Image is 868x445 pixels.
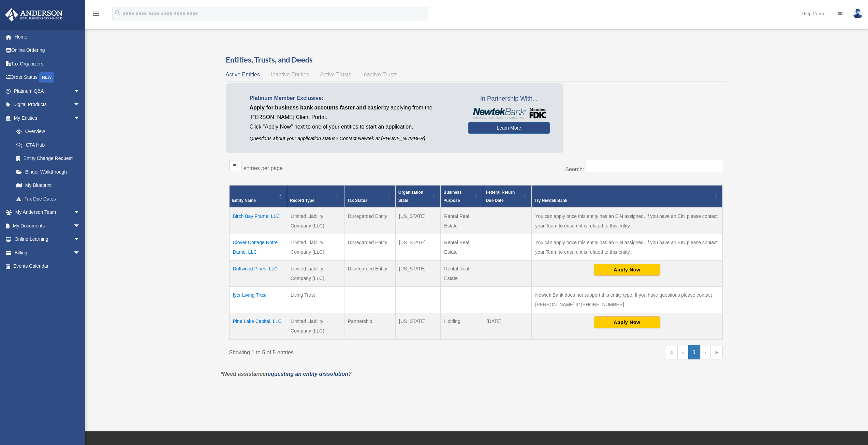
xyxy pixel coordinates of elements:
[271,72,309,77] span: Inactive Entities
[362,72,397,77] span: Inactive Trusts
[287,208,344,234] td: Limited Liability Company (LLC)
[226,55,726,65] h3: Entities, Trusts, and Deeds
[73,246,87,260] span: arrow_drop_down
[395,234,441,260] td: [US_STATE]
[347,198,368,203] span: Tax Status
[441,260,483,286] td: Rental Real Estate
[229,345,471,357] div: Showing 1 to 5 of 5 entries
[5,57,90,71] a: Tax Organizers
[290,198,314,203] span: Record Type
[711,345,723,359] a: Last
[532,234,722,260] td: You can apply once this entity has an EIN assigned. If you have an EIN please contact your Team t...
[250,122,458,132] p: Click "Apply Now" next to one of your entities to start an application.
[10,138,87,152] a: CTA Hub
[441,313,483,339] td: Holding
[287,260,344,286] td: Limited Liability Company (LLC)
[5,84,90,98] a: Platinum Q&Aarrow_drop_down
[483,313,532,339] td: [DATE]
[10,152,87,165] a: Entity Change Request
[287,234,344,260] td: Limited Liability Company (LLC)
[532,286,722,313] td: Newtek Bank does not support this entity type. If you have questions please contact [PERSON_NAME]...
[700,345,711,359] a: Next
[486,190,515,203] span: Federal Return Due Date
[666,345,678,359] a: First
[5,71,90,85] a: Order StatusNEW
[250,93,458,103] p: Platinum Member Exclusive:
[443,190,461,203] span: Business Purpose
[5,246,90,259] a: Billingarrow_drop_down
[395,185,441,208] th: Organization State: Activate to sort
[250,103,458,122] p: by applying from the [PERSON_NAME] Client Portal.
[344,260,395,286] td: Disregarded Entity
[229,313,287,339] td: Pine Lake Capital, LLC
[73,84,87,98] span: arrow_drop_down
[250,105,383,110] span: Apply for business bank accounts faster and easier
[250,134,458,143] p: Questions about your application status? Contact Newtek at [PHONE_NUMBER]
[73,206,87,220] span: arrow_drop_down
[534,196,712,205] div: Try Newtek Bank
[5,44,90,57] a: Online Ordering
[468,93,550,104] span: In Partnership With...
[10,165,87,179] a: Binder Walkthrough
[10,179,87,192] a: My Blueprint
[395,313,441,339] td: [US_STATE]
[232,198,256,203] span: Entity Name
[73,98,87,112] span: arrow_drop_down
[594,264,660,276] button: Apply Now
[320,72,351,77] span: Active Trusts
[39,72,54,83] div: NEW
[229,185,287,208] th: Entity Name: Activate to invert sorting
[287,185,344,208] th: Record Type: Activate to sort
[532,185,722,208] th: Try Newtek Bank : Activate to sort
[5,206,90,219] a: My Anderson Teamarrow_drop_down
[688,345,700,359] a: 1
[221,371,352,377] em: *Need assistance ?
[92,10,100,18] i: menu
[565,166,584,172] label: Search:
[92,12,100,18] a: menu
[3,8,65,21] img: Anderson Advisors Platinum Portal
[344,208,395,234] td: Disregarded Entity
[244,165,283,171] label: entries per page
[483,185,532,208] th: Federal Return Due Date: Activate to sort
[468,122,550,134] a: Learn More
[226,72,260,77] span: Active Entities
[395,208,441,234] td: [US_STATE]
[73,219,87,233] span: arrow_drop_down
[344,185,395,208] th: Tax Status: Activate to sort
[5,30,90,44] a: Home
[472,108,546,119] img: NewtekBankLogoSM.png
[229,234,287,260] td: Clover Cottage Notre Dame, LLC
[229,260,287,286] td: Driftwood Pines, LLC
[229,286,287,313] td: Iyer Living Trust
[5,259,90,273] a: Events Calendar
[344,313,395,339] td: Partnership
[532,208,722,234] td: You can apply once this entity has an EIN assigned. If you have an EIN please contact your Team t...
[441,208,483,234] td: Rental Real Estate
[441,185,483,208] th: Business Purpose: Activate to sort
[10,125,84,138] a: Overview
[266,371,348,377] a: requesting an entity dissolution
[73,233,87,247] span: arrow_drop_down
[287,313,344,339] td: Limited Liability Company (LLC)
[5,111,87,125] a: My Entitiesarrow_drop_down
[5,98,90,112] a: Digital Productsarrow_drop_down
[594,316,660,328] button: Apply Now
[853,9,863,18] img: User Pic
[114,9,121,17] i: search
[73,111,87,125] span: arrow_drop_down
[229,208,287,234] td: Birch Bay Frame, LLC
[5,219,90,233] a: My Documentsarrow_drop_down
[10,192,87,206] a: Tax Due Dates
[441,234,483,260] td: Rental Real Estate
[5,233,90,246] a: Online Learningarrow_drop_down
[398,190,423,203] span: Organization State
[395,260,441,286] td: [US_STATE]
[287,286,344,313] td: Living Trust
[678,345,688,359] a: Previous
[344,234,395,260] td: Disregarded Entity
